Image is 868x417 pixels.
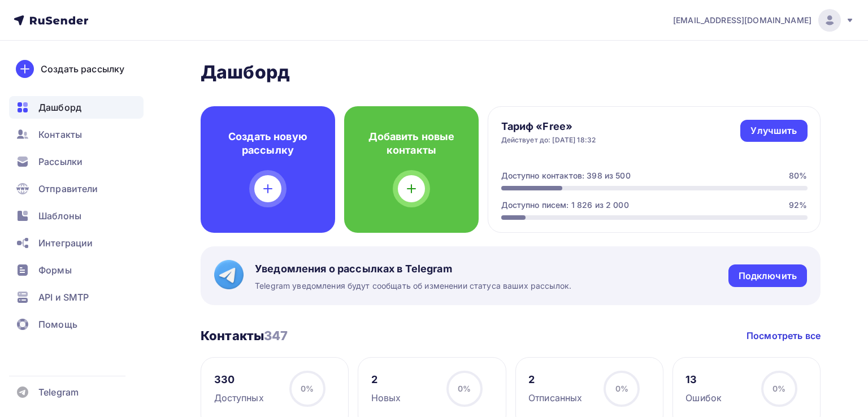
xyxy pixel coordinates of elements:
div: Доступно писем: 1 826 из 2 000 [501,199,629,211]
div: Доступно контактов: 398 из 500 [501,170,631,181]
div: 2 [371,373,401,386]
div: Отписанных [528,391,582,405]
div: Новых [371,391,401,405]
div: 80% [789,170,807,181]
span: 0% [301,384,314,393]
span: Telegram уведомления будут сообщать об изменении статуса ваших рассылок. [255,280,571,292]
h4: Тариф «Free» [501,120,596,133]
a: Дашборд [9,96,144,119]
h3: Контакты [201,328,288,344]
a: Рассылки [9,150,144,173]
div: Подключить [739,270,797,283]
span: Шаблоны [38,209,81,223]
h4: Создать новую рассылку [219,130,317,157]
a: Контакты [9,123,144,146]
a: Отправители [9,177,144,200]
a: Посмотреть все [747,329,821,342]
div: Действует до: [DATE] 18:32 [501,136,596,145]
div: 2 [528,373,582,386]
span: Уведомления о рассылках в Telegram [255,262,571,276]
div: Создать рассылку [41,62,124,76]
span: Помощь [38,318,77,331]
div: Ошибок [685,391,722,405]
span: 0% [772,384,785,393]
div: 92% [789,199,807,211]
span: Интеграции [38,236,93,250]
div: 330 [214,373,264,386]
span: Формы [38,263,72,277]
span: 0% [458,384,471,393]
a: [EMAIL_ADDRESS][DOMAIN_NAME] [673,9,854,32]
span: [EMAIL_ADDRESS][DOMAIN_NAME] [673,15,811,26]
span: Отправители [38,182,98,196]
span: 347 [264,328,288,343]
span: 0% [615,384,628,393]
h4: Добавить новые контакты [362,130,461,157]
span: Дашборд [38,101,81,114]
div: 13 [685,373,722,386]
a: Шаблоны [9,205,144,227]
div: Доступных [214,391,264,405]
a: Улучшить [740,120,807,142]
span: Telegram [38,385,79,399]
span: Контакты [38,128,82,141]
div: Улучшить [750,124,797,137]
h2: Дашборд [201,61,821,84]
a: Формы [9,259,144,281]
span: API и SMTP [38,290,89,304]
span: Рассылки [38,155,83,168]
